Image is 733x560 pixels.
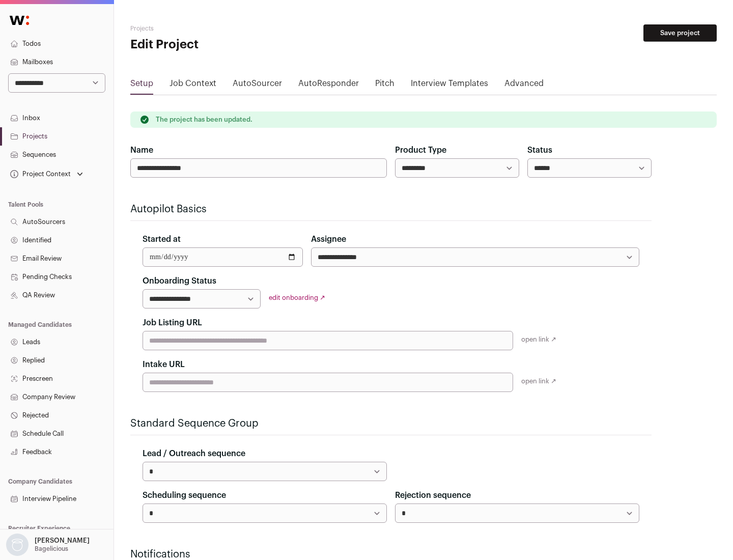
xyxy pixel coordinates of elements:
p: The project has been updated. [156,116,252,124]
label: Assignee [311,233,346,245]
h2: Autopilot Basics [130,202,652,216]
h1: Edit Project [130,37,326,53]
label: Product Type [395,144,446,156]
h2: Projects [130,24,326,33]
label: Onboarding Status [143,275,216,287]
a: Pitch [375,77,394,94]
p: Bagelicious [35,545,68,553]
a: Advanced [504,77,544,94]
a: AutoSourcer [233,77,282,94]
div: Project Context [8,170,71,178]
h2: Standard Sequence Group [130,416,652,431]
a: edit onboarding ↗ [269,294,325,301]
label: Status [527,144,552,156]
label: Lead / Outreach sequence [143,447,245,460]
img: Wellfound [4,10,35,31]
a: AutoResponder [298,77,359,94]
label: Started at [143,233,181,245]
img: nopic.png [6,534,29,556]
a: Interview Templates [411,77,488,94]
label: Name [130,144,153,156]
label: Intake URL [143,358,185,371]
label: Scheduling sequence [143,489,226,501]
p: [PERSON_NAME] [35,537,90,545]
a: Job Context [170,77,216,94]
button: Open dropdown [4,534,92,556]
button: Open dropdown [8,167,85,181]
button: Save project [643,24,717,42]
label: Rejection sequence [395,489,471,501]
a: Setup [130,77,153,94]
label: Job Listing URL [143,317,202,329]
